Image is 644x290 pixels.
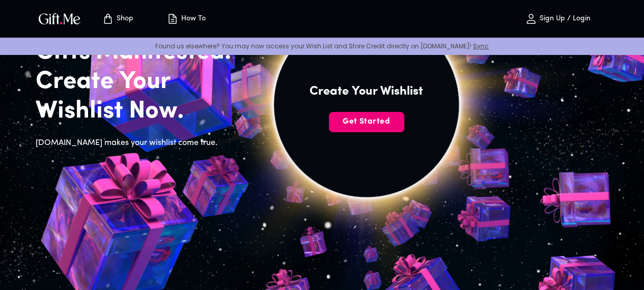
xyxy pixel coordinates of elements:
[36,97,247,126] h2: Wishlist Now.
[310,83,423,100] h4: Create Your Wishlist
[537,15,591,23] p: Sign Up / Login
[473,42,489,50] a: Sync
[166,13,179,25] img: how-to.svg
[36,67,247,97] h2: Create Your
[507,3,608,35] button: Sign Up / Login
[329,112,404,132] button: Get Started
[158,3,214,35] button: How To
[36,136,247,150] h6: [DOMAIN_NAME] makes your wishlist come true.
[37,11,82,26] img: GiftMe Logo
[179,15,206,23] p: How To
[36,13,83,25] button: GiftMe Logo
[8,42,636,50] p: Found us elsewhere? You may now access your Wish List and Store Credit directly on [DOMAIN_NAME]!
[329,116,404,127] span: Get Started
[114,15,133,23] p: Shop
[90,3,146,35] button: Store page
